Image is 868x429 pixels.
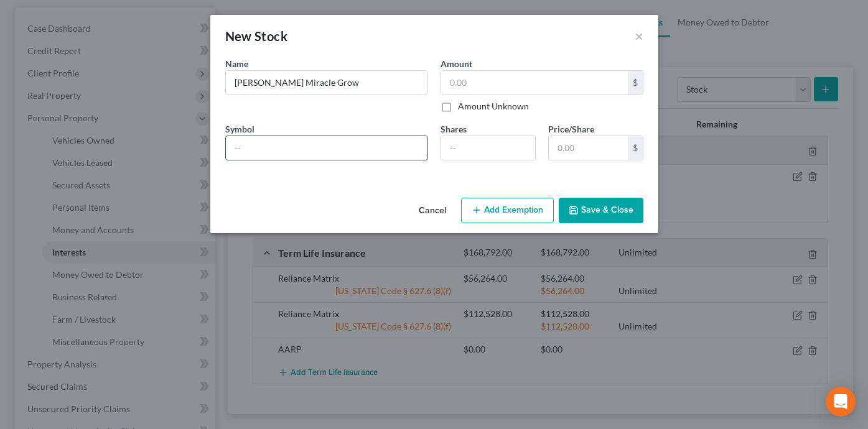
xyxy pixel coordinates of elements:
div: New Stock [225,27,288,45]
div: $ [628,71,643,95]
input: 0.00 [549,136,628,160]
div: Open Intercom Messenger [826,387,856,417]
button: Cancel [409,199,456,224]
label: Amount Unknown [458,100,529,113]
button: Add Exemption [461,198,554,224]
label: Symbol [225,122,254,136]
button: Save & Close [559,198,643,224]
div: $ [628,136,643,160]
input: -- [226,136,427,160]
label: Shares [441,122,467,136]
label: Amount [441,57,472,70]
button: × [635,29,643,44]
input: 0.00 [441,71,628,95]
input: Enter name... [226,71,427,95]
input: -- [441,136,535,160]
span: Name [225,58,248,69]
label: Price/Share [548,122,594,136]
